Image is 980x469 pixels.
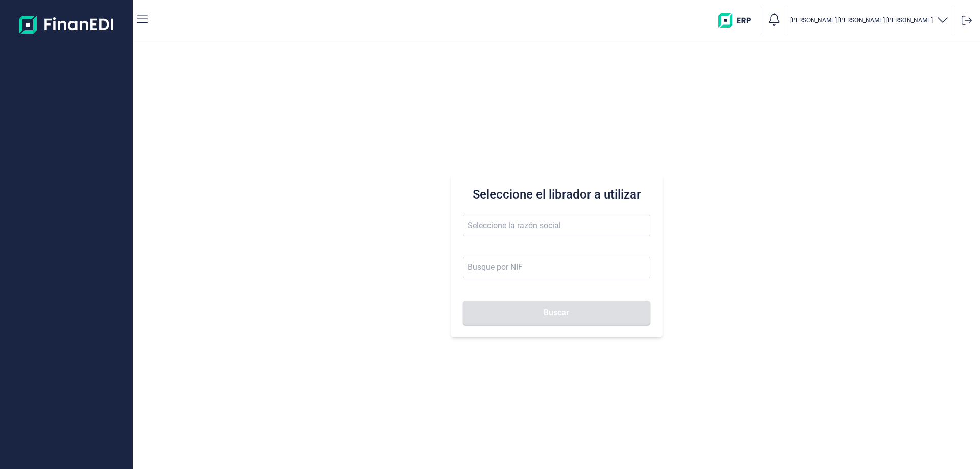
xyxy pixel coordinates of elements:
[463,186,650,203] h3: Seleccione el librador a utilizar
[718,13,758,28] img: erp
[790,13,949,28] button: [PERSON_NAME] [PERSON_NAME] [PERSON_NAME]
[790,16,933,24] p: [PERSON_NAME] [PERSON_NAME] [PERSON_NAME]
[463,257,650,278] input: Busque por NIF
[544,309,569,316] span: Buscar
[19,8,114,41] img: Logo de aplicación
[463,301,650,325] button: Buscar
[463,215,650,236] input: Seleccione la razón social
